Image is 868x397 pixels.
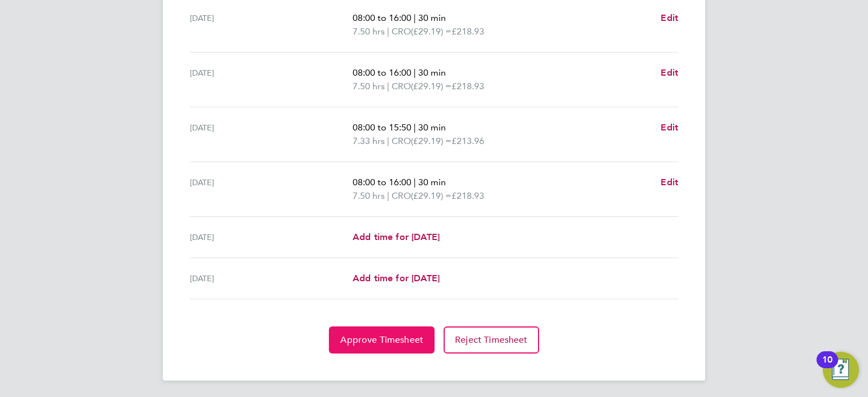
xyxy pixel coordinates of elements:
span: CRO [392,189,411,203]
span: Edit [661,12,678,23]
span: | [414,12,416,23]
div: [DATE] [190,272,353,285]
span: | [414,122,416,133]
button: Reject Timesheet [444,326,539,354]
span: 7.50 hrs [353,26,385,37]
span: Edit [661,177,678,187]
div: [DATE] [190,230,353,244]
span: CRO [392,80,411,93]
a: Edit [661,176,678,189]
span: £218.93 [452,190,484,201]
span: £218.93 [452,26,484,37]
span: Add time for [DATE] [353,273,440,283]
span: | [387,136,389,146]
span: Reject Timesheet [455,334,528,346]
span: CRO [392,25,411,38]
span: CRO [392,134,411,148]
span: 7.33 hrs [353,136,385,146]
a: Edit [661,121,678,134]
div: 10 [822,360,832,374]
span: 08:00 to 16:00 [353,12,411,23]
span: (£29.19) = [411,136,452,146]
a: Add time for [DATE] [353,230,440,244]
span: 7.50 hrs [353,190,385,201]
span: Approve Timesheet [340,334,423,346]
span: Edit [661,67,678,78]
a: Edit [661,11,678,25]
span: 08:00 to 15:50 [353,122,411,133]
span: 08:00 to 16:00 [353,67,411,78]
span: £213.96 [452,136,484,146]
span: Edit [661,122,678,133]
div: [DATE] [190,66,353,93]
span: 08:00 to 16:00 [353,177,411,187]
div: [DATE] [190,11,353,38]
span: | [387,26,389,37]
span: 30 min [418,67,446,78]
span: (£29.19) = [411,26,452,37]
span: (£29.19) = [411,190,452,201]
span: 30 min [418,122,446,133]
div: [DATE] [190,176,353,203]
span: Add time for [DATE] [353,232,440,242]
span: | [414,177,416,187]
span: (£29.19) = [411,81,452,91]
button: Approve Timesheet [329,326,435,354]
span: £218.93 [452,81,484,91]
span: 30 min [418,177,446,187]
button: Open Resource Center, 10 new notifications [823,352,859,388]
a: Edit [661,66,678,80]
span: | [387,190,389,201]
span: 7.50 hrs [353,81,385,91]
a: Add time for [DATE] [353,272,440,285]
span: | [387,81,389,91]
span: | [414,67,416,78]
div: [DATE] [190,121,353,148]
span: 30 min [418,12,446,23]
